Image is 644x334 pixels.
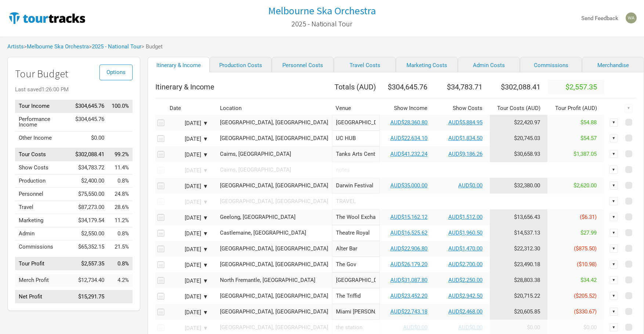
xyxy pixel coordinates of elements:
[490,131,548,146] td: Tour Cost allocation from Production, Personnel, Travel, Marketing, Admin & Commissions
[15,274,72,287] td: Merch Profit
[108,241,133,254] td: Commissions as % of Tour Income
[168,263,208,268] div: [DATE] ▼
[610,276,618,284] div: ▼
[292,20,352,28] h2: 2025 - National Tour
[490,241,548,257] td: Tour Cost allocation from Production, Personnel, Travel, Marketing, Admin & Commissions
[390,119,427,126] a: AUD$28,360.80
[448,135,482,142] a: AUD$1,834.50
[609,166,618,174] div: ▼
[72,188,108,201] td: $75,550.00
[332,209,380,225] input: The Wool Exchange
[108,227,133,241] td: Admin as % of Tour Income
[15,148,72,161] td: Tour Costs
[390,293,427,299] a: AUD$23,452.20
[334,57,396,72] a: Travel Costs
[168,294,208,300] div: [DATE] ▼
[168,215,208,221] div: [DATE] ▼
[610,118,618,126] div: ▼
[332,131,380,146] input: UC HUB
[15,131,72,144] td: Other Income
[72,148,108,161] td: $302,088.41
[108,113,133,131] td: Performance Income as % of Tour Income
[390,277,427,283] a: AUD$31,087.80
[168,231,208,236] div: [DATE] ▼
[108,148,133,161] td: Tour Costs as % of Tour Income
[15,113,72,131] td: Performance Income
[332,146,380,162] input: Tanks Arts Centre
[27,43,89,50] a: Melbourne Ska Orchestra
[565,82,597,91] span: $2,557.35
[292,16,352,32] a: 2025 - National Tour
[108,161,133,175] td: Show Costs as % of Tour Income
[15,257,72,270] td: Tour Profit
[448,293,482,299] a: AUD$2,942.50
[574,151,597,157] span: $1,387.05
[15,175,72,188] td: Production
[609,197,618,205] div: ▼
[15,290,72,304] td: Net Profit
[580,230,597,236] span: $27.99
[448,214,482,220] a: AUD$1,512.00
[72,201,108,214] td: $87,273.00
[490,146,548,162] td: Tour Cost allocation from Production, Personnel, Travel, Marketing, Admin & Commissions
[390,182,427,189] a: AUD$35,000.00
[380,80,435,94] th: $304,645.76
[332,178,380,194] input: Darwin Festival
[610,308,618,316] div: ▼
[390,308,427,315] a: AUD$22,743.18
[141,44,163,49] span: > Budget
[490,209,548,225] td: Tour Cost allocation from Production, Personnel, Travel, Marketing, Admin & Commissions
[610,245,618,253] div: ▼
[220,199,328,204] div: Darwin, Australia
[448,151,482,157] a: AUD$9,186.26
[490,80,548,94] th: $302,088.41
[390,261,427,268] a: AUD$26,179.20
[108,214,133,227] td: Marketing as % of Tour Income
[15,100,72,113] td: Tour Income
[332,102,380,115] th: Venue
[72,113,108,131] td: $304,645.76
[574,308,597,315] span: ($330.67)
[15,87,133,92] div: Last saved 1:26:00 PM
[610,181,618,190] div: ▼
[168,310,208,315] div: [DATE] ▼
[7,43,24,50] a: Artists
[168,168,208,173] div: [DATE] ▼
[580,119,597,126] span: $54.88
[72,161,108,175] td: $34,783.72
[580,277,597,283] span: $34.42
[220,230,328,236] div: Castlemaine, Australia
[610,134,618,142] div: ▼
[448,261,482,268] a: AUD$2,700.00
[332,257,380,272] input: The Gov
[72,214,108,227] td: $34,179.54
[168,326,208,331] div: [DATE] ▼
[458,324,482,331] a: AUD$0.00
[582,57,644,72] a: Merchandise
[148,57,210,72] a: Itinerary & Income
[168,278,208,284] div: [DATE] ▼
[574,245,597,252] span: ($875.50)
[332,162,604,178] input: notes
[220,309,328,315] div: Gold Coast, Australia
[72,131,108,144] td: $0.00
[268,5,376,16] a: Melbourne Ska Orchestra
[332,194,604,209] input: TRAVEL
[15,241,72,254] td: Commissions
[574,293,597,299] span: ($205.52)
[332,225,380,241] input: Theatre Royal
[625,104,633,112] div: ▼
[580,214,597,220] span: ($6.31)
[220,151,328,157] div: Cairns, Australia
[490,288,548,304] td: Tour Cost allocation from Production, Personnel, Travel, Marketing, Admin & Commissions
[220,183,328,188] div: Darwin, Australia
[610,229,618,237] div: ▼
[108,201,133,214] td: Travel as % of Tour Income
[490,225,548,241] td: Tour Cost allocation from Production, Personnel, Travel, Marketing, Admin & Commissions
[490,272,548,288] td: Tour Cost allocation from Production, Personnel, Travel, Marketing, Admin & Commissions
[108,188,133,201] td: Personnel as % of Tour Income
[72,274,108,287] td: $12,734.40
[72,241,108,254] td: $65,352.15
[272,57,334,72] a: Personnel Costs
[626,12,637,23] img: Wally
